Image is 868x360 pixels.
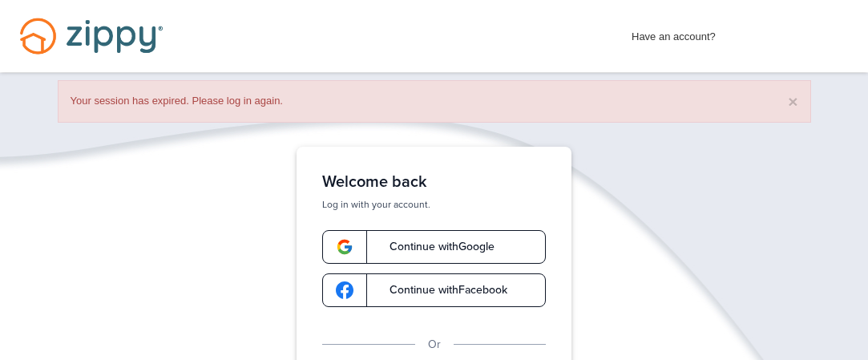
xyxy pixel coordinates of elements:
h1: Welcome back [322,172,546,192]
span: Continue with Facebook [373,285,507,296]
p: Log in with your account. [322,198,546,211]
button: × [788,93,797,110]
a: google-logoContinue withFacebook [322,273,546,307]
p: Or [428,336,441,354]
img: google-logo [336,281,353,299]
span: Continue with Google [373,241,495,253]
span: Have an account? [632,20,716,46]
img: google-logo [336,238,353,256]
a: google-logoContinue withGoogle [322,230,546,264]
div: Your session has expired. Please log in again. [58,80,811,123]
